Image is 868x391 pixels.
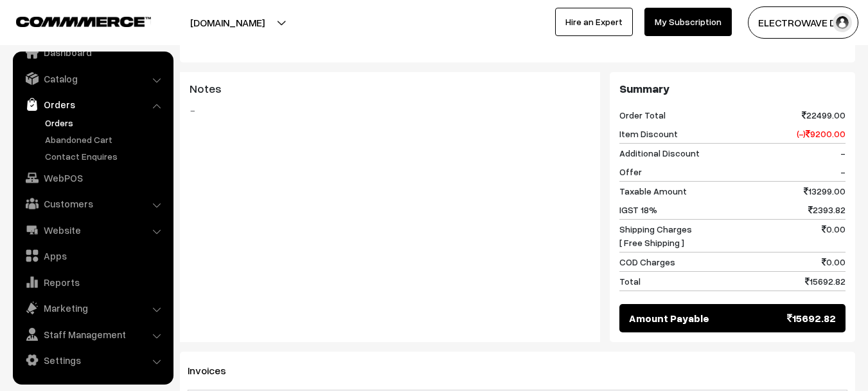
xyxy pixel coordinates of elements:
a: Customers [16,192,169,215]
span: Invoices [188,364,242,377]
a: Apps [16,244,169,267]
span: 2393.82 [808,203,846,216]
span: - [840,165,846,178]
span: Order Total [619,108,666,122]
h3: Summary [619,82,846,96]
a: Settings [16,348,169,372]
a: WebPOS [16,166,169,189]
a: Hire an Expert [555,8,633,36]
span: 13299.00 [804,184,846,198]
span: 15692.82 [787,310,836,326]
span: Offer [619,165,642,178]
a: Orders [16,93,169,116]
span: 0.00 [822,222,846,249]
span: IGST 18% [619,203,657,216]
img: user [833,13,852,32]
a: Website [16,218,169,242]
a: Staff Management [16,323,169,346]
button: ELECTROWAVE DE… [748,6,858,39]
span: Taxable Amount [619,184,687,198]
a: COMMMERCE [16,13,128,28]
a: Orders [42,116,169,129]
span: 22499.00 [802,108,846,122]
a: Dashboard [16,41,169,64]
a: Reports [16,271,169,294]
span: (-) 9200.00 [797,127,846,140]
h3: Notes [190,82,590,96]
span: COD Charges [619,255,675,269]
button: [DOMAIN_NAME] [145,6,310,39]
blockquote: - [190,102,590,118]
span: Additional Discount [619,146,700,160]
a: My Subscription [644,8,732,36]
a: Marketing [16,296,169,319]
span: Total [619,274,641,288]
a: Abandoned Cart [42,133,169,146]
img: COMMMERCE [16,17,151,26]
span: Shipping Charges [ Free Shipping ] [619,222,692,249]
span: Amount Payable [629,310,709,326]
a: Catalog [16,67,169,90]
span: 15692.82 [805,274,846,288]
span: 0.00 [822,255,846,269]
span: - [840,146,846,160]
span: Item Discount [619,127,678,140]
a: Contact Enquires [42,149,169,163]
